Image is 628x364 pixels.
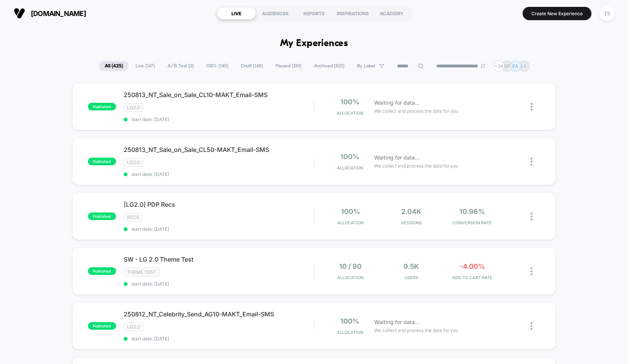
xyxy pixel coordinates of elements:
div: INSPIRATIONS [333,7,372,19]
img: close [531,212,532,220]
span: We collect and process the data for you [374,162,458,169]
span: Archived ( 822 ) [308,61,350,71]
div: LIVE [217,7,256,19]
span: 250813_NT_Sale_on_Sale_CL50-MAKT_Email-SMS [124,146,314,153]
span: 100% ( 145 ) [201,61,234,71]
img: close [531,158,532,166]
p: FA [513,63,518,69]
span: Users [383,275,440,280]
span: [LG2.0] PDP Recs [124,201,314,208]
span: Allocation [337,220,363,225]
button: TS [597,6,617,21]
span: Theme Test [124,268,159,276]
span: A/B Test ( 2 ) [162,61,199,71]
img: close [531,103,532,111]
span: Draft ( 148 ) [235,61,269,71]
span: Allocation [337,275,363,280]
img: Visually logo [14,8,25,19]
span: Allocation [337,165,363,171]
span: 250813_NT_Sale_on_Sale_CL10-MAKT_Email-SMS [124,91,314,99]
div: + 34 [493,61,504,72]
span: Allocation [337,110,363,116]
span: SW - LG 2.0 Theme Test [124,255,314,263]
button: Create New Experience [523,7,591,20]
h1: My Experiences [280,38,348,49]
span: published [88,212,116,220]
span: Paused ( 130 ) [270,61,307,71]
button: [DOMAIN_NAME] [11,7,88,19]
span: published [88,158,116,165]
span: published [88,322,116,330]
span: 10.96% [459,208,485,216]
span: 100% [340,317,359,325]
span: [DOMAIN_NAME] [31,10,86,18]
span: 100% [341,208,360,216]
span: CONVERSION RATE [444,220,501,225]
span: 100% [340,153,359,161]
span: 100% [340,98,359,106]
span: recs [124,213,143,222]
span: start date: [DATE] [124,281,314,287]
div: REPORTS [295,7,333,19]
span: Live ( 147 ) [130,61,161,71]
img: close [531,322,532,330]
span: start date: [DATE] [124,117,314,122]
div: AUDIENCES [256,7,295,19]
span: Waiting for data... [374,318,419,326]
img: end [481,64,485,68]
span: 10 / 90 [339,262,362,270]
p: LK [521,63,527,69]
span: start date: [DATE] [124,226,314,232]
span: We collect and process the data for you [374,107,458,115]
div: ACADEMY [372,7,411,19]
span: Allocation [337,330,363,335]
span: 250812_NT_Celebrity_Send_AG10-MAKT_Email-SMS [124,310,314,318]
span: We collect and process the data for you [374,327,458,334]
span: Sessions [383,220,440,225]
span: All ( 425 ) [99,61,129,71]
span: LG2.0 [124,158,143,167]
span: 2.04k [401,208,421,216]
span: 9.5k [403,262,419,270]
span: ADD TO CART RATE [444,275,501,280]
span: published [88,267,116,275]
span: LG2.0 [124,322,143,331]
p: MF [504,63,510,69]
span: LG2.0 [124,103,143,112]
span: published [88,103,116,110]
span: Waiting for data... [374,153,419,162]
span: -4.00% [460,262,485,270]
img: close [531,267,532,275]
span: Waiting for data... [374,99,419,107]
span: start date: [DATE] [124,336,314,342]
span: By Label [357,63,375,69]
span: start date: [DATE] [124,171,314,177]
div: TS [599,6,614,21]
